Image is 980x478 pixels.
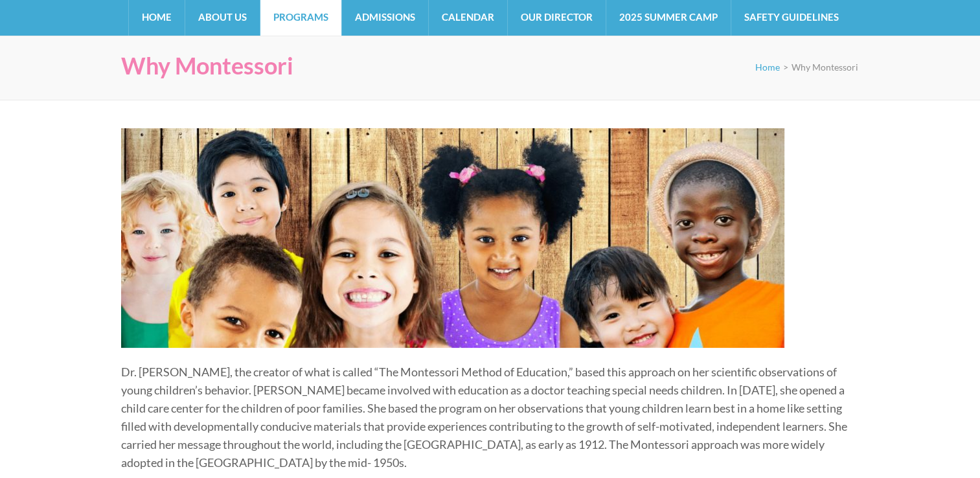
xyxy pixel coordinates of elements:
[121,363,850,472] p: Dr. [PERSON_NAME], the creator of what is called “The Montessori Method of Education,” based this...
[783,62,788,73] span: >
[755,62,780,73] a: Home
[121,52,293,80] h1: Why Montessori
